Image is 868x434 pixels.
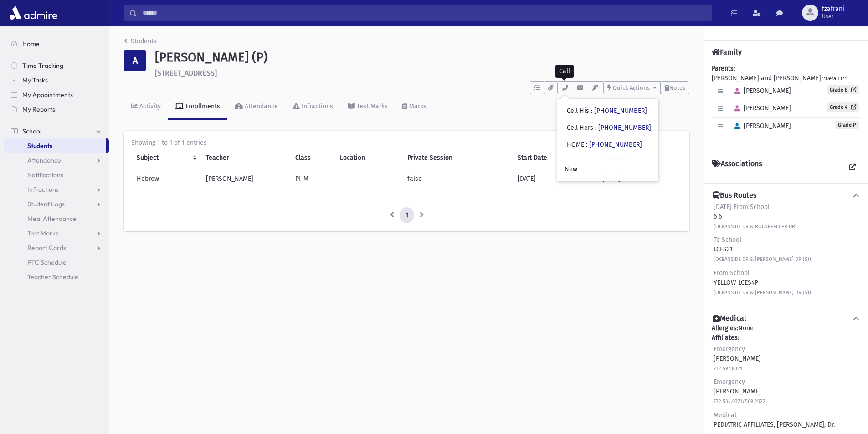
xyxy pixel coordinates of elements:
[712,314,861,323] button: Medical
[131,148,200,168] th: Subject
[714,290,811,296] small: (OCEANSIDE DR & [PERSON_NAME] DR (S))
[567,140,642,149] div: HOME
[714,269,750,277] span: From School
[22,91,73,99] span: My Appointments
[300,102,333,110] div: Infractions
[285,94,340,120] a: Infractions
[555,65,574,78] div: Call
[227,94,285,120] a: Attendance
[730,87,791,95] span: [PERSON_NAME]
[714,410,835,429] div: PEDIATRIC AFFILIATES, [PERSON_NAME], Dr.
[131,138,682,148] div: Showing 1 to 1 of 1 entries
[714,203,770,211] span: [DATE] From School
[4,182,109,197] a: Infractions
[712,334,739,342] b: Affiliates:
[712,48,742,56] h4: Family
[124,94,168,120] a: Activity
[835,121,859,129] span: Grade P
[567,106,647,116] div: Cell His
[714,202,797,231] div: 6 6
[603,81,661,94] button: Quick Actions
[594,107,647,115] a: [PHONE_NUMBER]
[4,138,106,153] a: Students
[598,124,651,132] a: [PHONE_NUMBER]
[124,37,157,45] a: Students
[714,377,765,406] div: [PERSON_NAME]
[827,102,859,112] a: Grade 4
[22,105,55,113] span: My Reports
[290,148,334,168] th: Class
[243,102,278,110] div: Attendance
[155,50,689,65] h1: [PERSON_NAME] (P)
[4,270,109,284] a: Teacher Schedule
[714,366,742,372] small: 732.597.8321
[27,142,52,150] span: Students
[4,168,109,182] a: Notifications
[712,159,762,176] h4: Associations
[714,344,761,373] div: [PERSON_NAME]
[124,50,146,71] div: A
[402,148,512,168] th: Private Session
[4,87,109,102] a: My Appointments
[124,36,157,50] nav: breadcrumb
[184,102,220,110] div: Enrollments
[27,229,58,237] span: Test Marks
[613,84,650,91] span: Quick Actions
[27,214,77,223] span: Meal Attendance
[713,314,746,323] h4: Medical
[714,235,811,264] div: LCES21
[822,5,844,13] span: fzafrani
[22,127,41,135] span: School
[4,36,109,51] a: Home
[7,4,60,22] img: AdmirePro
[714,411,736,419] span: Medical
[567,123,651,133] div: Cell Hers
[714,345,745,353] span: Emergency
[714,224,797,230] small: (OCEANSIDE DR & ROCKEFELLER DR)
[712,324,738,332] b: Allergies:
[714,236,741,244] span: To School
[27,258,67,266] span: PTC Schedule
[4,197,109,211] a: Student Logs
[4,58,109,73] a: Time Tracking
[844,159,861,176] a: View all Associations
[400,207,414,224] a: 1
[22,61,63,70] span: Time Tracking
[712,191,861,200] button: Bus Routes
[730,122,791,130] span: [PERSON_NAME]
[27,156,61,164] span: Attendance
[714,268,811,297] div: YELLOW LCES4P
[586,141,587,148] span: :
[661,81,689,94] button: Notes
[4,240,109,255] a: Report Cards
[340,94,395,120] a: Test Marks
[200,168,290,189] td: [PERSON_NAME]
[27,185,59,194] span: Infractions
[334,148,402,168] th: Location
[827,85,859,94] a: Grade 8
[4,153,109,168] a: Attendance
[155,69,689,77] h6: [STREET_ADDRESS]
[200,148,290,168] th: Teacher
[595,124,596,132] span: :
[4,226,109,240] a: Test Marks
[714,398,765,404] small: 732.534.0371/569.2022
[137,5,712,21] input: Search
[714,256,811,262] small: (OCEANSIDE DR & [PERSON_NAME] DR (S))
[512,168,597,189] td: [DATE]
[512,148,597,168] th: Start Date
[395,94,434,120] a: Marks
[355,102,388,110] div: Test Marks
[730,104,791,112] span: [PERSON_NAME]
[822,13,844,20] span: User
[4,124,109,138] a: School
[4,102,109,117] a: My Reports
[27,171,63,179] span: Notifications
[4,73,109,87] a: My Tasks
[714,378,745,386] span: Emergency
[712,64,861,144] div: [PERSON_NAME] and [PERSON_NAME]
[402,168,512,189] td: false
[591,107,592,115] span: :
[669,84,685,91] span: Notes
[589,141,642,148] a: [PHONE_NUMBER]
